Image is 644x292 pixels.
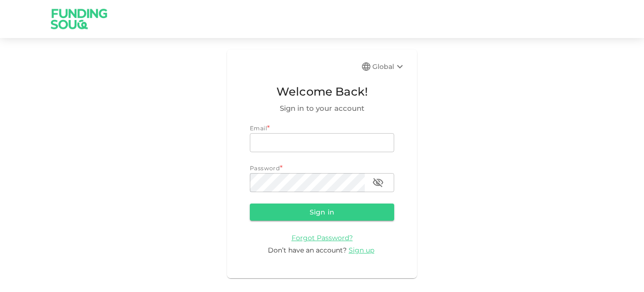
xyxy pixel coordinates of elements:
[250,125,267,132] span: Email
[250,173,365,192] input: password
[349,246,374,254] span: Sign up
[250,83,394,101] span: Welcome Back!
[250,133,394,152] input: email
[250,165,280,172] span: Password
[250,103,394,114] span: Sign in to your account
[250,204,394,221] button: Sign in
[372,61,406,72] div: Global
[292,233,353,242] a: Forgot Password?
[268,246,347,254] span: Don’t have an account?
